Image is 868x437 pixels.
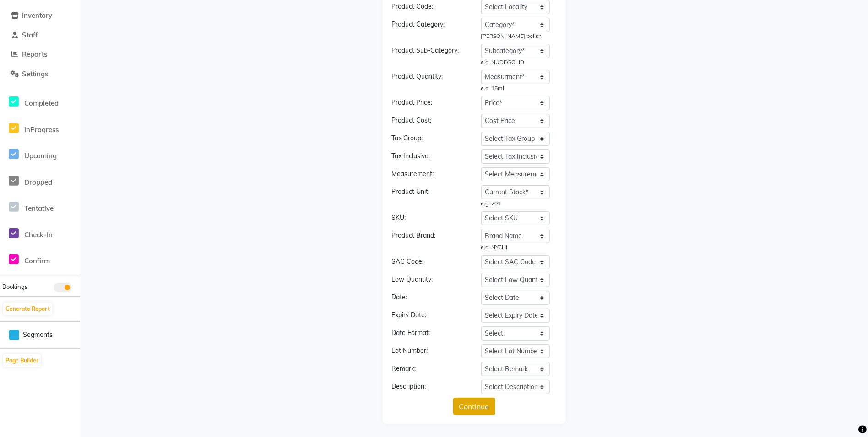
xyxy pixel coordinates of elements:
span: Settings [22,69,48,78]
span: Check-In [24,230,53,239]
div: Lot Number: [385,346,474,358]
span: Reports [22,50,47,59]
span: Staff [22,31,38,39]
span: Confirm [24,256,50,265]
button: Generate Report [3,303,52,315]
a: Reports [2,49,78,60]
div: Tax Inclusive: [385,151,474,164]
a: Settings [2,69,78,80]
div: Tax Group: [385,133,474,146]
div: Product Cost: [385,116,474,128]
span: Segments [23,330,53,340]
a: Inventory [2,11,78,21]
span: Completed [24,99,59,107]
div: Product Code: [385,2,474,14]
div: Product Unit: [385,187,474,208]
button: Page Builder [3,354,41,367]
span: Tentative [24,204,54,213]
div: Product Sub-Category: [385,46,474,66]
div: Product Quantity: [385,72,474,92]
div: [PERSON_NAME] polish [481,32,550,40]
span: Upcoming [24,151,57,160]
div: Product Price: [385,98,474,110]
a: Staff [2,30,78,41]
div: e.g. NYCHI [481,243,550,251]
span: InProgress [24,125,59,134]
div: Product Category: [385,20,474,40]
span: Dropped [24,178,52,187]
div: Low Quantity: [385,275,474,287]
span: Inventory [22,11,52,20]
div: Expiry Date: [385,310,474,323]
div: e.g. 15ml [481,84,550,92]
div: Date: [385,293,474,305]
div: Remark: [385,364,474,376]
div: Measurement: [385,169,474,181]
div: Description: [385,382,474,394]
div: e.g. NUDE/SOLID [481,58,550,66]
button: Continue [453,398,495,415]
div: Product Brand: [385,231,474,251]
div: SAC Code: [385,257,474,269]
div: Date Format: [385,328,474,341]
div: e.g. 201 [481,199,550,208]
span: Bookings [2,283,27,290]
div: SKU: [385,213,474,225]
